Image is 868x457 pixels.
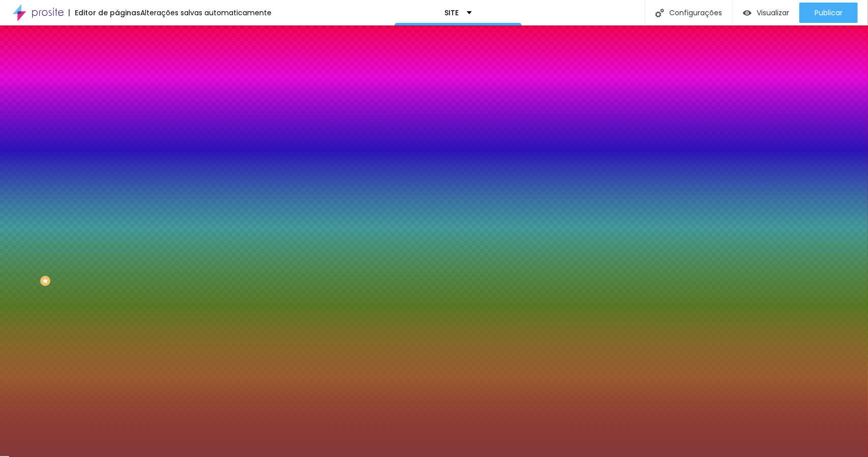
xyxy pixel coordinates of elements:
button: Publicar [799,3,858,23]
img: Icone [655,9,664,17]
div: Alterações salvas automaticamente [140,9,272,16]
span: Publicar [815,9,843,17]
button: Visualizar [733,3,799,23]
div: Editor de páginas [69,9,140,16]
img: view-1.svg [743,9,752,17]
p: SITE [445,9,459,16]
span: Visualizar [757,9,789,17]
